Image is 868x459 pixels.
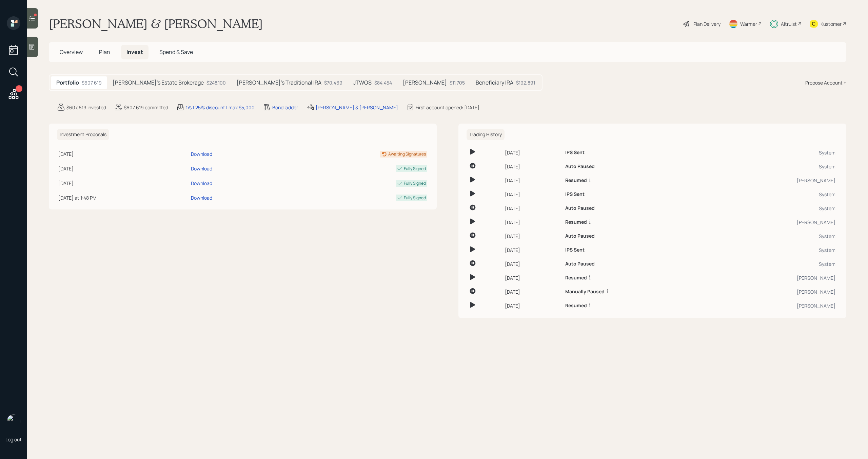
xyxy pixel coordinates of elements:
div: [DATE] [505,288,560,295]
div: Fully Signed [404,180,426,186]
div: Download [191,194,212,201]
div: System [712,260,835,268]
h5: JTWOS [353,79,372,86]
div: [DATE] at 1:48 PM [58,194,188,201]
div: [DATE] [505,149,560,156]
h6: IPS Sent [565,191,585,197]
div: System [712,191,835,198]
div: 1% | 25% discount | max $5,000 [186,104,255,111]
div: [DATE] [505,219,560,226]
div: [DATE] [58,180,188,187]
h5: [PERSON_NAME] [403,79,447,86]
div: First account opened: [DATE] [416,104,479,111]
h6: Trading History [467,129,505,140]
div: [DATE] [505,274,560,281]
div: System [712,205,835,212]
h6: IPS Sent [565,150,585,155]
div: $84,454 [374,79,392,86]
div: $192,891 [516,79,535,86]
h6: Resumed [565,219,587,225]
div: [DATE] [505,246,560,254]
div: 1 [16,85,22,92]
div: [PERSON_NAME] [712,219,835,226]
div: $248,100 [206,79,226,86]
div: [PERSON_NAME] [712,288,835,295]
div: [DATE] [58,150,188,158]
div: Plan Delivery [693,20,721,27]
div: Awaiting Signatures [388,151,426,157]
h6: Investment Proposals [57,129,109,140]
h6: Auto Paused [565,205,595,211]
img: michael-russo-headshot.png [7,415,20,428]
div: [DATE] [505,205,560,212]
div: [DATE] [505,233,560,240]
div: Bond ladder [272,104,298,111]
h6: IPS Sent [565,247,585,253]
div: Warmer [740,20,757,27]
span: Spend & Save [159,48,193,56]
div: [DATE] [505,191,560,198]
div: Fully Signed [404,195,426,201]
h6: Resumed [565,303,587,309]
div: [DATE] [505,163,560,170]
h6: Resumed [565,275,587,281]
h5: Beneficiary IRA [476,79,513,86]
h6: Resumed [565,178,587,183]
div: $11,705 [450,79,465,86]
div: Altruist [781,20,797,27]
div: $607,619 committed [124,104,168,111]
div: [DATE] [58,165,188,172]
h6: Auto Paused [565,261,595,267]
span: Plan [99,48,110,56]
div: [DATE] [505,260,560,268]
h5: [PERSON_NAME]'s Estate Brokerage [113,79,204,86]
div: [PERSON_NAME] [712,274,835,281]
div: [PERSON_NAME] & [PERSON_NAME] [316,104,398,111]
div: System [712,246,835,254]
div: Download [191,180,212,187]
h6: Manually Paused [565,289,605,295]
span: Invest [126,48,143,56]
div: Kustomer [821,20,842,27]
div: System [712,233,835,240]
div: $607,619 invested [66,104,106,111]
h6: Auto Paused [565,233,595,239]
div: [DATE] [505,302,560,309]
span: Overview [60,48,83,56]
h1: [PERSON_NAME] & [PERSON_NAME] [49,16,263,31]
div: Log out [5,436,22,443]
div: [PERSON_NAME] [712,302,835,309]
div: Download [191,150,212,158]
div: Fully Signed [404,166,426,172]
div: Propose Account + [805,79,846,86]
h5: [PERSON_NAME]'s Traditional IRA [237,79,321,86]
div: System [712,149,835,156]
div: System [712,163,835,170]
h5: Portfolio [56,79,79,86]
div: [DATE] [505,177,560,184]
div: [PERSON_NAME] [712,177,835,184]
div: $70,469 [324,79,342,86]
h6: Auto Paused [565,164,595,169]
div: $607,619 [82,79,102,86]
div: Download [191,165,212,172]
